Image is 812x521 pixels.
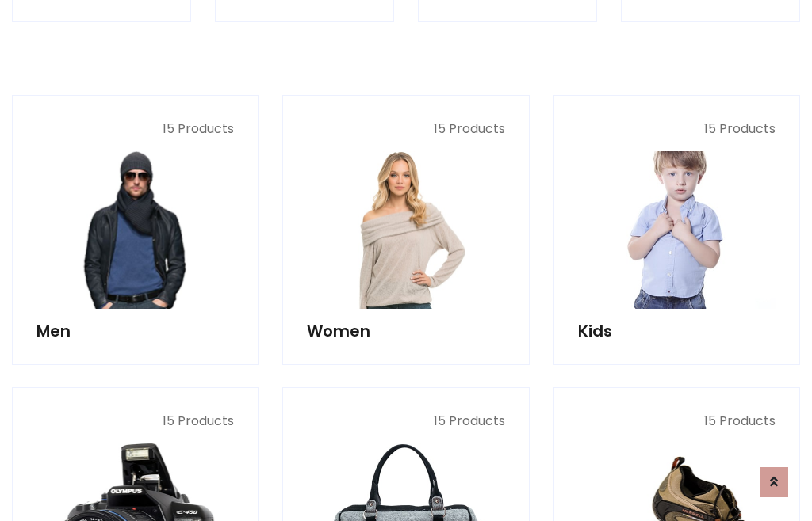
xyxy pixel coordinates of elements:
[36,412,234,431] p: 15 Products
[307,120,504,139] p: 15 Products
[578,120,776,139] p: 15 Products
[36,120,234,139] p: 15 Products
[307,412,504,431] p: 15 Products
[307,321,504,340] h5: Women
[36,321,234,340] h5: Men
[578,321,776,340] h5: Kids
[578,412,776,431] p: 15 Products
